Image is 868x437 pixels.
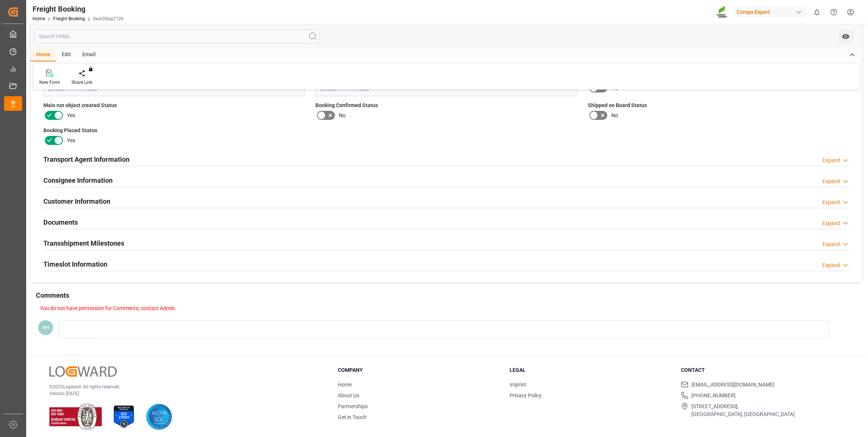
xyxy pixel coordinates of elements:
div: Expand [822,219,840,227]
span: No [611,112,618,119]
h2: Comments [36,290,69,300]
h3: Contact [681,366,843,374]
a: Imprint [510,382,526,388]
h2: Timeslot Information [43,259,107,269]
div: Expand [822,198,840,206]
div: Expand [822,240,840,248]
span: [STREET_ADDRESS], [GEOGRAPHIC_DATA], [GEOGRAPHIC_DATA] [691,403,795,418]
h2: Consignee Information [43,175,113,185]
h3: Company [338,366,500,374]
div: New Form [39,79,60,86]
a: Home [338,382,352,388]
span: Main run object created Status [43,101,117,109]
span: No [339,112,346,119]
p: Version [DATE] [49,390,319,397]
p: You do not have permission for Comments, contact Admin. [40,304,851,312]
img: ISO 9001 & ISO 14001 Certification [49,404,102,430]
div: Expand [822,261,840,269]
p: © 2025 Logward. All rights reserved. [49,383,319,390]
h2: Customer Information [43,196,110,206]
img: AICPA SOC [146,404,172,430]
div: Expand [822,157,840,164]
a: Freight Booking [53,16,85,21]
div: Freight Booking [33,3,123,15]
div: Expand [822,177,840,185]
a: Privacy Policy [510,392,542,398]
h2: Transshipment Milestones [43,238,124,248]
span: [EMAIL_ADDRESS][DOMAIN_NAME] [691,381,774,389]
a: Get in Touch [338,414,367,420]
a: Home [33,16,45,21]
div: Edit [56,49,77,61]
span: Yes [67,112,75,119]
a: Partnerships [338,403,368,409]
span: Shipped on Board Status [588,101,647,109]
h2: Transport Agent Information [43,154,129,164]
div: Home [31,49,56,61]
img: Screenshot%202023-09-29%20at%2010.02.21.png_1712312052.png [716,6,728,19]
button: open menu [838,29,853,43]
span: Booking Placed Status [43,127,97,134]
h3: Legal [510,366,672,374]
div: Compo Expert [734,7,806,18]
h2: Documents [43,217,78,227]
input: Search Fields [34,29,320,43]
span: [PHONE_NUMBER] [691,392,736,400]
span: Booking Confirmed Status [315,101,378,109]
img: ISO 27001 Certification [111,404,137,430]
a: About Us [338,392,359,398]
button: show 0 new notifications [809,4,825,21]
button: Help Center [825,4,842,21]
img: Logward Logo [49,366,117,377]
button: Compo Expert [734,5,809,19]
div: Email [77,49,101,61]
span: Yes [67,137,75,145]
